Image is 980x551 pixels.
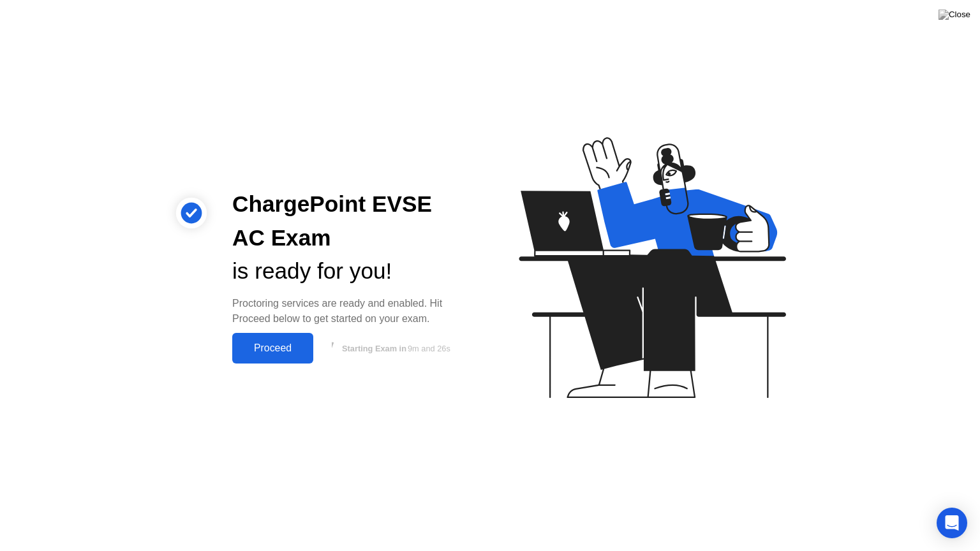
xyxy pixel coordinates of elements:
button: Starting Exam in9m and 26s [320,336,470,360]
div: Proctoring services are ready and enabled. Hit Proceed below to get started on your exam. [232,296,470,327]
div: ChargePoint EVSE AC Exam [232,187,470,255]
span: 9m and 26s [408,344,450,353]
div: Open Intercom Messenger [937,508,967,538]
div: Proceed [236,342,309,354]
button: Proceed [232,333,313,364]
img: Close [939,10,970,20]
div: is ready for you! [232,254,470,288]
